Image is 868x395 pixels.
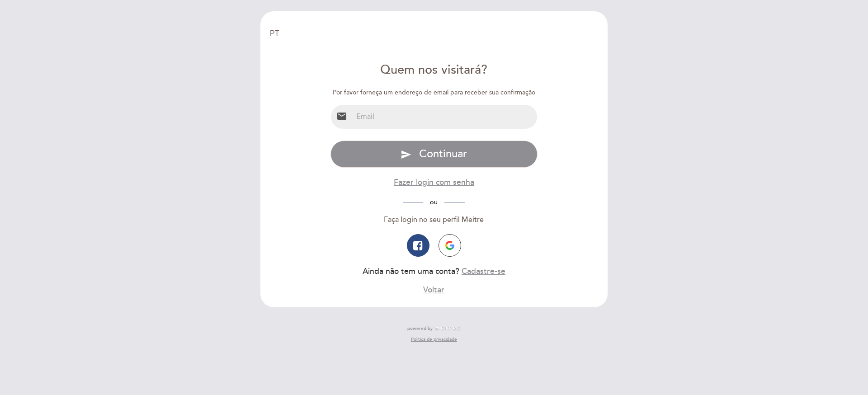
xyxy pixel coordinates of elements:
span: powered by [407,325,433,332]
i: email [336,111,347,122]
button: Voltar [423,284,444,296]
button: Cadastre-se [462,266,505,277]
button: Fazer login com senha [394,177,474,188]
div: Faça login no seu perfil Meitre [330,215,538,225]
span: Continuar [419,147,467,160]
div: Quem nos visitará? [330,61,538,79]
input: Email [353,105,538,129]
a: powered by [407,325,461,332]
img: icon-google.png [445,241,454,250]
img: MEITRE [435,326,461,331]
button: send Continuar [330,141,538,168]
i: send [401,149,411,160]
a: Política de privacidade [411,336,457,343]
div: Por favor forneça um endereço de email para receber sua confirmação [330,88,538,97]
span: Ainda não tem uma conta? [363,267,459,276]
span: ou [423,198,444,206]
